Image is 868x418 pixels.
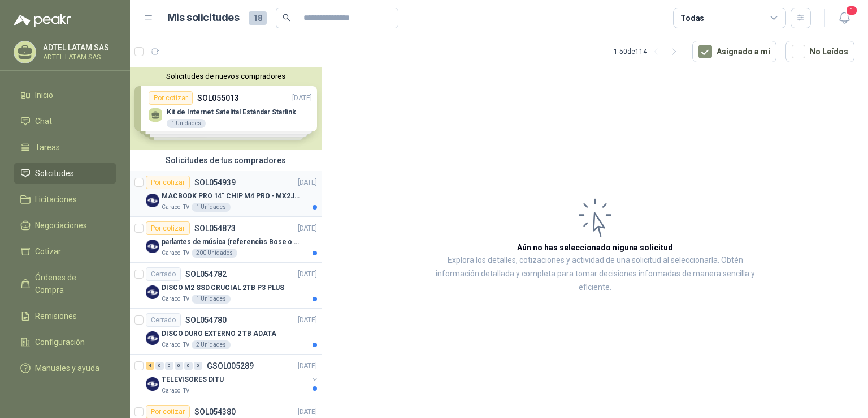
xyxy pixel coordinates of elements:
a: Por cotizarSOL054939[DATE] Company LogoMACBOOK PRO 14" CHIP M4 PRO - MX2J3E/ACaracol TV1 Unidades [130,171,322,217]
button: No Leídos [785,41,854,62]
a: Órdenes de Compra [14,267,116,301]
div: Por cotizar [146,176,190,189]
p: MACBOOK PRO 14" CHIP M4 PRO - MX2J3E/A [162,191,302,202]
p: Caracol TV [162,249,189,258]
img: Company Logo [146,331,159,345]
a: Solicitudes [14,163,116,184]
span: Órdenes de Compra [35,271,106,296]
a: 4 0 0 0 0 0 GSOL005289[DATE] Company LogoTELEVISORES DITUCaracol TV [146,359,319,395]
img: Company Logo [146,377,159,391]
p: Caracol TV [162,295,189,304]
div: 200 Unidades [192,249,237,258]
div: Por cotizar [146,221,190,235]
p: [DATE] [298,269,317,280]
h3: Aún no has seleccionado niguna solicitud [517,241,673,254]
p: parlantes de música (referencias Bose o Alexa) CON MARCACION 1 LOGO (Mas datos en el adjunto) [162,237,302,248]
img: Company Logo [146,285,159,299]
div: 0 [184,362,193,370]
span: Cotizar [35,245,61,258]
a: CerradoSOL054782[DATE] Company LogoDISCO M2 SSD CRUCIAL 2TB P3 PLUSCaracol TV1 Unidades [130,263,322,309]
p: [DATE] [298,361,317,372]
button: Solicitudes de nuevos compradores [134,72,317,80]
a: Inicio [14,84,116,106]
div: 1 Unidades [192,203,231,212]
div: Todas [680,12,704,24]
p: Caracol TV [162,386,189,395]
p: TELEVISORES DITU [162,374,224,385]
p: SOL054873 [194,224,236,232]
p: [DATE] [298,177,317,188]
div: 1 Unidades [192,295,231,304]
p: SOL054782 [185,270,227,278]
p: [DATE] [298,407,317,417]
button: Asignado a mi [692,41,776,62]
div: Cerrado [146,267,181,281]
img: Company Logo [146,194,159,207]
a: CerradoSOL054780[DATE] Company LogoDISCO DURO EXTERNO 2 TB ADATACaracol TV2 Unidades [130,309,322,355]
p: Caracol TV [162,203,189,212]
div: Solicitudes de tus compradores [130,150,322,171]
div: 0 [175,362,183,370]
div: 2 Unidades [192,340,231,349]
button: 1 [834,8,854,28]
span: 18 [249,11,267,25]
div: 4 [146,362,154,370]
div: 1 - 50 de 114 [614,42,683,61]
div: Solicitudes de nuevos compradoresPor cotizarSOL055013[DATE] Kit de Internet Satelital Estándar St... [130,67,322,150]
p: ADTEL LATAM SAS [43,44,114,52]
p: [DATE] [298,223,317,234]
span: search [283,14,290,22]
p: DISCO DURO EXTERNO 2 TB ADATA [162,329,276,339]
img: Logo peakr [14,14,71,27]
span: Solicitudes [35,167,74,180]
p: SOL054780 [185,316,227,324]
div: 0 [155,362,164,370]
p: Explora los detalles, cotizaciones y actividad de una solicitud al seleccionarla. Obtén informaci... [435,254,755,295]
p: SOL054939 [194,178,236,186]
span: Configuración [35,336,85,348]
p: [DATE] [298,315,317,326]
p: Caracol TV [162,340,189,349]
span: Licitaciones [35,193,77,206]
span: Manuales y ayuda [35,362,99,374]
span: Negociaciones [35,219,87,232]
span: 1 [845,5,858,16]
span: Remisiones [35,310,77,322]
a: Manuales y ayuda [14,357,116,379]
a: Chat [14,110,116,132]
a: Negociaciones [14,215,116,236]
p: ADTEL LATAM SAS [43,54,114,61]
a: Configuración [14,331,116,353]
a: Tareas [14,137,116,158]
h1: Mis solicitudes [167,10,240,26]
img: Company Logo [146,240,159,253]
a: Por cotizarSOL054873[DATE] Company Logoparlantes de música (referencias Bose o Alexa) CON MARCACI... [130,217,322,263]
div: 0 [165,362,173,370]
p: DISCO M2 SSD CRUCIAL 2TB P3 PLUS [162,283,284,293]
a: Remisiones [14,305,116,327]
div: 0 [194,362,202,370]
a: Licitaciones [14,189,116,210]
span: Tareas [35,141,60,153]
div: Cerrado [146,313,181,327]
span: Inicio [35,89,53,101]
p: SOL054380 [194,408,236,416]
span: Chat [35,115,52,127]
p: GSOL005289 [207,362,254,370]
a: Cotizar [14,241,116,262]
